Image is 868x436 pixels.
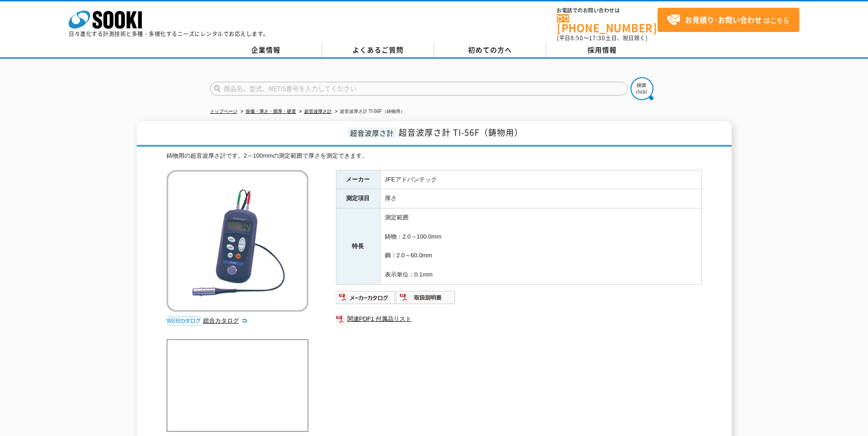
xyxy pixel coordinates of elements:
[396,296,456,303] a: 取扱説明書
[336,189,380,208] th: 測定項目
[434,43,546,57] a: 初めての方へ
[336,296,396,303] a: メーカーカタログ
[304,109,332,114] a: 超音波厚さ計
[167,170,308,312] img: 超音波厚さ計 TI-56F（鋳物用）
[246,109,296,114] a: 探傷・厚さ・膜厚・硬度
[557,34,647,42] span: (平日 ～ 土日、祝日除く)
[333,107,405,117] li: 超音波厚さ計 TI-56F（鋳物用）
[571,34,583,42] span: 8:50
[322,43,434,57] a: よくあるご質問
[210,109,237,114] a: トップページ
[557,14,658,33] a: [PHONE_NUMBER]
[396,290,456,305] img: 取扱説明書
[589,34,605,42] span: 17:30
[658,8,799,32] a: お見積り･お問い合わせはこちら
[69,31,269,37] p: 日々進化する計測技術と多種・多様化するニーズにレンタルでお応えします。
[336,208,380,285] th: 特長
[380,208,701,285] td: 測定範囲 鋳物：2.0～100.0mm 鋼：2.0～60.0mm 表示単位：0.1mm
[631,77,653,100] img: btn_search.png
[167,316,201,325] img: webカタログ
[336,290,396,305] img: メーカーカタログ
[399,126,523,138] span: 超音波厚さ計 TI-56F（鋳物用）
[336,313,702,325] a: 関連PDF1 付属品リスト
[210,43,322,57] a: 企業情報
[546,43,658,57] a: 採用情報
[468,45,512,55] span: 初めての方へ
[348,128,396,138] span: 超音波厚さ計
[557,8,658,13] span: お電話でのお問い合わせは
[667,13,789,27] span: はこちら
[380,170,701,189] td: JFEアドバンテック
[336,170,380,189] th: メーカー
[203,317,248,324] a: 総合カタログ
[685,14,762,25] strong: お見積り･お問い合わせ
[167,151,702,161] div: 鋳物用の超音波厚さ計です。2～100mmの測定範囲で厚さを測定できます。
[210,82,628,96] input: 商品名、型式、NETIS番号を入力してください
[380,189,701,208] td: 厚さ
